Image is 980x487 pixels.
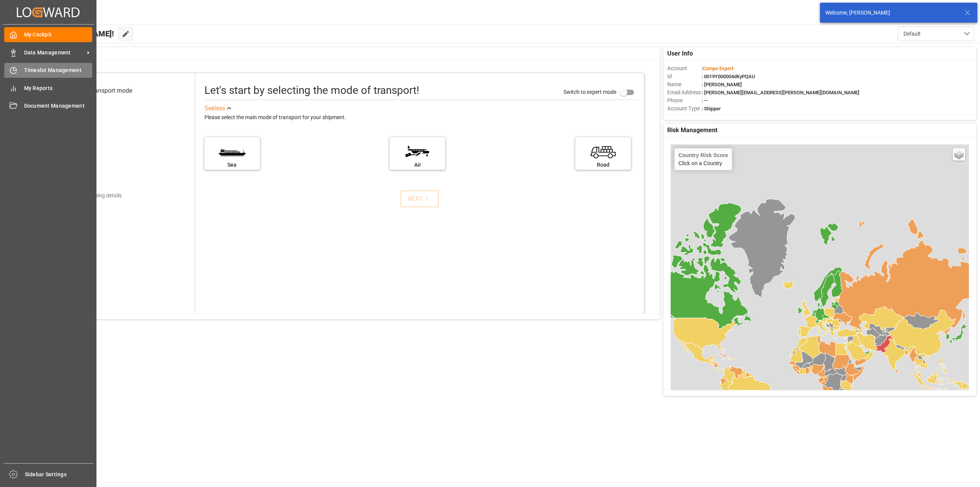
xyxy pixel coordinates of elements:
[678,152,728,166] div: Click on a Country
[24,49,85,57] span: Data Management
[24,31,93,39] span: My Cockpit
[4,27,92,42] a: My Cockpit
[953,148,965,161] a: Layers
[702,90,859,95] span: : [PERSON_NAME][EMAIL_ADDRESS][PERSON_NAME][DOMAIN_NAME]
[702,82,742,87] span: : [PERSON_NAME]
[24,102,93,110] span: Document Management
[702,98,708,103] span: : —
[24,84,93,92] span: My Reports
[73,86,132,95] div: Select transport mode
[394,161,441,169] div: Air
[563,89,616,95] span: Switch to expert mode
[667,89,702,97] span: Email Address
[4,63,92,78] a: Timeslot Management
[703,66,733,71] span: Compo Expert
[667,105,702,113] span: Account Type
[825,9,957,17] div: Welcome, [PERSON_NAME]
[25,471,93,479] span: Sidebar Settings
[903,30,921,38] span: Default
[74,192,122,200] div: Add shipping details
[204,113,639,122] div: Please select the main mode of transport for your shipment.
[702,106,721,112] span: : Shipper
[400,190,439,207] button: NEXT
[898,26,974,41] button: open menu
[4,98,92,113] a: Document Management
[408,194,431,203] div: NEXT
[667,80,702,89] span: Name
[667,49,693,58] span: User Info
[208,161,256,169] div: Sea
[702,66,733,71] span: :
[667,126,717,135] span: Risk Management
[678,152,728,158] h4: Country Risk Score
[667,97,702,105] span: Phone
[667,64,702,72] span: Account
[24,66,93,74] span: Timeslot Management
[204,82,419,98] div: Let's start by selecting the mode of transport!
[204,104,225,113] div: See less
[702,74,755,79] span: : 0019Y000004dKyPQAU
[579,161,627,169] div: Road
[667,72,702,80] span: Id
[4,80,92,95] a: My Reports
